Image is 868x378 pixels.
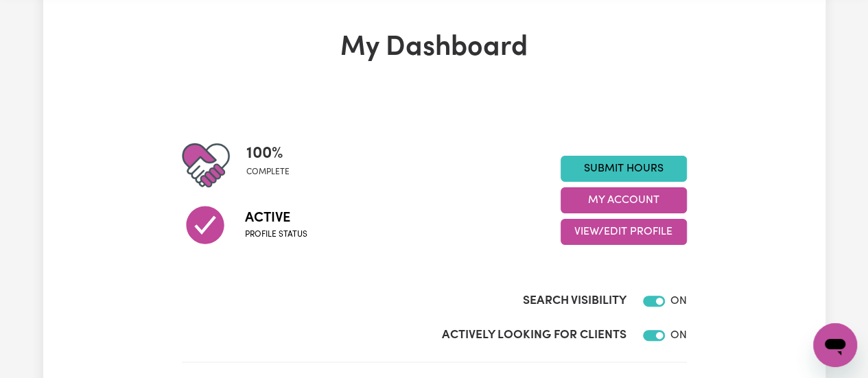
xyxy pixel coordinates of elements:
[442,327,626,344] label: Actively Looking for Clients
[246,141,301,189] div: Profile completeness: 100%
[561,187,687,213] button: My Account
[813,323,857,367] iframe: Button to launch messaging window, conversation in progress
[246,166,290,178] span: complete
[523,292,626,310] label: Search Visibility
[670,296,687,307] span: ON
[561,219,687,245] button: View/Edit Profile
[182,32,687,64] h1: My Dashboard
[246,141,290,166] span: 100 %
[245,208,307,228] span: Active
[561,156,687,182] a: Submit Hours
[670,330,687,341] span: ON
[245,228,307,241] span: Profile status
